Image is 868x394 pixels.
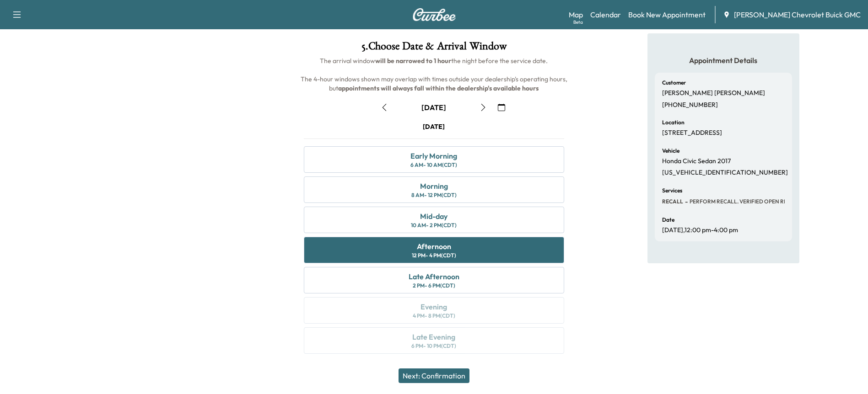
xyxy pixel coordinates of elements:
[628,9,706,20] a: Book New Appointment
[413,282,455,289] div: 2 PM - 6 PM (CDT)
[655,55,792,65] h5: Appointment Details
[590,9,621,20] a: Calendar
[412,252,456,259] div: 12 PM - 4 PM (CDT)
[688,198,802,205] span: PERFORM RECALL. VERIFIED OPEN RECALL:
[423,122,445,131] div: [DATE]
[421,102,446,112] div: [DATE]
[411,222,457,229] div: 10 AM - 2 PM (CDT)
[662,157,731,165] p: Honda Civic Sedan 2017
[662,148,679,154] h6: Vehicle
[734,9,861,20] span: [PERSON_NAME] Chevrolet Buick GMC
[301,57,569,92] span: The arrival window the night before the service date. The 4-hour windows shown may overlap with t...
[411,192,457,199] div: 8 AM - 12 PM (CDT)
[410,150,457,161] div: Early Morning
[662,198,683,205] span: RECALL
[420,211,447,222] div: Mid-day
[662,226,738,234] p: [DATE] , 12:00 pm - 4:00 pm
[662,129,722,137] p: [STREET_ADDRESS]
[683,197,688,206] span: -
[662,89,765,97] p: [PERSON_NAME] [PERSON_NAME]
[409,271,459,282] div: Late Afternoon
[420,181,448,192] div: Morning
[297,41,571,56] h1: 5 . Choose Date & Arrival Window
[338,84,539,92] b: appointments will always fall within the dealership's available hours
[399,368,469,383] button: Next: Confirmation
[662,80,686,85] h6: Customer
[662,101,718,109] p: [PHONE_NUMBER]
[662,169,788,177] p: [US_VEHICLE_IDENTIFICATION_NUMBER]
[410,161,457,169] div: 6 AM - 10 AM (CDT)
[662,217,674,223] h6: Date
[662,120,685,125] h6: Location
[375,57,451,65] b: will be narrowed to 1 hour
[412,8,456,21] img: Curbee Logo
[573,19,583,26] div: Beta
[417,241,451,252] div: Afternoon
[569,9,583,20] a: MapBeta
[662,188,682,193] h6: Services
